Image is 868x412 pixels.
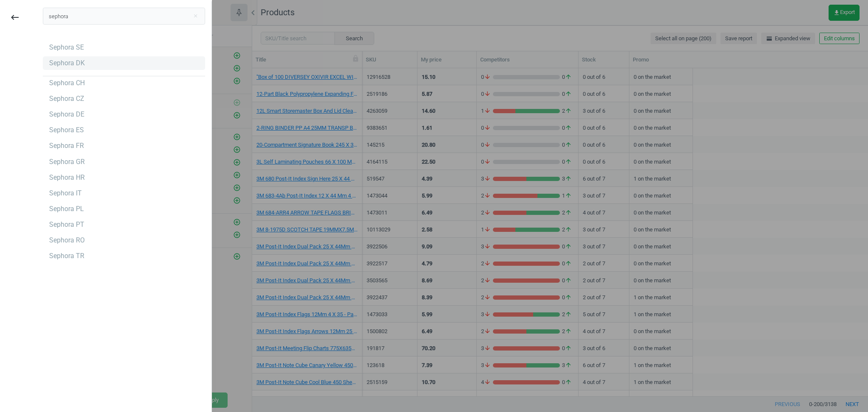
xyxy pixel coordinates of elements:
div: Sephora HR [49,173,85,182]
div: Sephora IT [49,189,82,198]
div: Sephora ES [49,125,84,135]
div: Sephora PT [49,220,84,229]
div: Sephora RO [49,236,85,245]
div: Sephora FR [49,141,84,150]
input: Search campaign [43,8,205,25]
div: Sephora CH [49,78,85,88]
div: Sephora SE [49,43,84,52]
div: Sephora GR [49,157,85,167]
div: Sephora DK [49,58,85,68]
div: Sephora CZ [49,94,84,103]
div: Sephora PL [49,204,84,214]
div: Sephora DE [49,110,84,119]
button: Close [189,12,202,20]
button: keyboard_backspace [5,8,25,28]
div: Sephora TR [49,251,84,261]
i: keyboard_backspace [10,12,20,22]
